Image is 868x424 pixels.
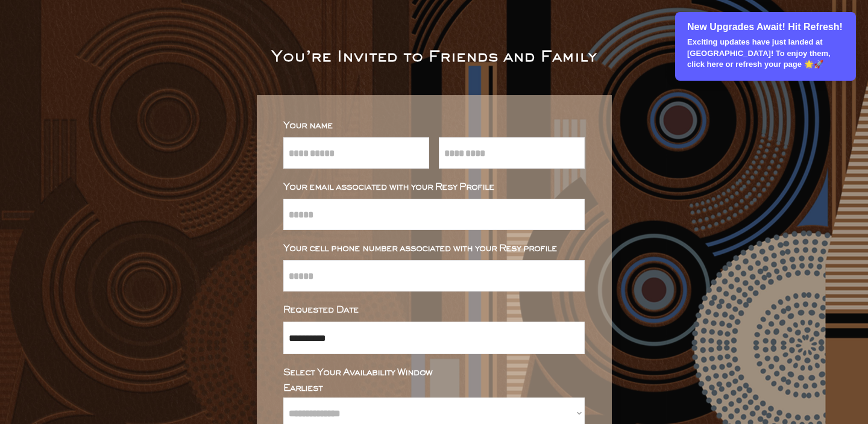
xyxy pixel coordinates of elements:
[283,384,585,393] div: Earliest
[271,51,597,65] div: You’re Invited to Friends and Family
[283,245,585,253] div: Your cell phone number associated with your Resy profile
[687,37,845,70] p: Exciting updates have just landed at [GEOGRAPHIC_DATA]! To enjoy them, click here or refresh your...
[283,369,585,377] div: Select Your Availability Window
[283,122,585,130] div: Your name
[283,306,585,314] div: Requested Date
[687,20,845,34] p: New Upgrades Await! Hit Refresh!
[283,183,585,192] div: Your email associated with your Resy Profile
